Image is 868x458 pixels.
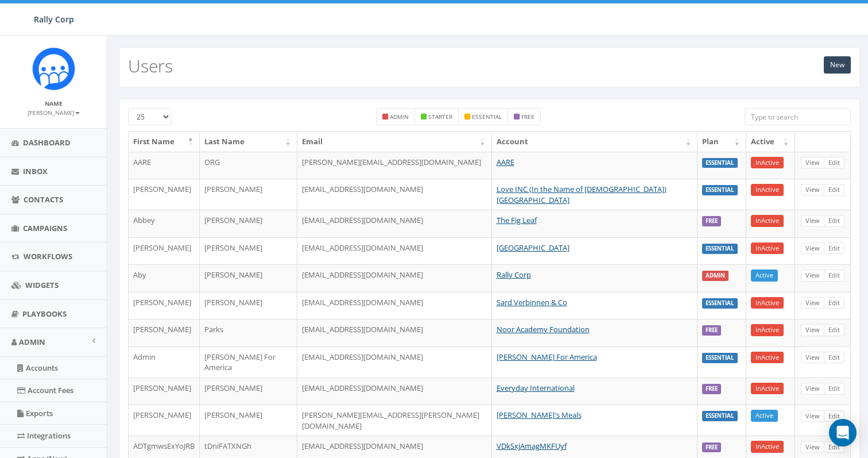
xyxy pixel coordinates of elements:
a: InActive [751,324,784,336]
div: Open Intercom Messenger [829,419,857,447]
label: ESSENTIAL [702,298,738,309]
label: FREE [702,442,721,453]
a: Edit [824,184,844,196]
td: [PERSON_NAME] [129,292,200,320]
a: InActive [751,441,784,453]
th: Last Name: activate to sort column ascending [200,132,297,152]
span: Widgets [25,280,59,290]
td: [EMAIL_ADDRESS][DOMAIN_NAME] [297,347,492,378]
td: [PERSON_NAME] [200,378,297,405]
a: Sard Verbinnen & Co [497,297,567,307]
small: [PERSON_NAME] [28,109,80,117]
a: Noor Academy Foundation [497,324,590,334]
span: Playbooks [22,309,67,319]
a: AARE [497,157,514,167]
a: InActive [751,352,784,364]
td: [PERSON_NAME] [129,319,200,347]
a: Edit [824,157,844,169]
img: Icon_1.png [32,47,75,90]
span: Rally Corp [34,14,74,25]
small: essential [472,113,502,121]
a: InActive [751,297,784,309]
td: [PERSON_NAME] [200,264,297,292]
a: Edit [824,243,844,255]
a: View [801,297,824,309]
a: View [801,324,824,336]
span: Inbox [23,166,48,176]
label: ESSENTIAL [702,244,738,254]
label: FREE [702,216,721,226]
label: FREE [702,325,721,336]
td: [EMAIL_ADDRESS][DOMAIN_NAME] [297,378,492,405]
td: [PERSON_NAME][EMAIL_ADDRESS][DOMAIN_NAME] [297,152,492,179]
small: starter [428,113,452,121]
a: [PERSON_NAME] [28,107,80,117]
td: [PERSON_NAME] [200,292,297,320]
a: Edit [824,410,844,422]
label: ESSENTIAL [702,158,738,168]
a: Edit [824,441,844,453]
th: Plan: activate to sort column ascending [697,132,746,152]
a: Edit [824,270,844,282]
small: Name [45,99,63,107]
span: Admin [19,337,45,347]
small: free [521,113,534,121]
a: InActive [751,184,784,196]
td: [PERSON_NAME] [129,378,200,405]
td: Abbey [129,210,200,237]
a: InActive [751,243,784,255]
th: Active: activate to sort column ascending [746,132,795,152]
span: Workflows [24,251,72,261]
a: Active [751,270,778,282]
a: Active [751,410,778,422]
a: InActive [751,215,784,227]
td: Aby [129,264,200,292]
a: View [801,410,824,422]
a: Edit [824,324,844,336]
a: VDkSxjAmagMKFUyf [497,441,567,451]
small: admin [390,113,409,121]
a: View [801,215,824,227]
td: Parks [200,319,297,347]
td: [EMAIL_ADDRESS][DOMAIN_NAME] [297,264,492,292]
label: ESSENTIAL [702,185,738,195]
a: InActive [751,383,784,395]
td: [PERSON_NAME] [200,179,297,210]
a: Rally Corp [497,270,531,280]
label: FREE [702,384,721,394]
a: View [801,243,824,255]
span: Contacts [24,194,63,205]
th: Email: activate to sort column ascending [297,132,492,152]
td: [PERSON_NAME] [129,237,200,265]
a: Edit [824,383,844,395]
td: [EMAIL_ADDRESS][DOMAIN_NAME] [297,179,492,210]
td: [PERSON_NAME] [200,405,297,436]
a: View [801,184,824,196]
label: ADMIN [702,271,728,281]
a: [PERSON_NAME]'s Meals [497,410,582,420]
th: Account: activate to sort column ascending [492,132,698,152]
td: [PERSON_NAME] [200,237,297,265]
td: [PERSON_NAME] [200,210,297,237]
td: [PERSON_NAME] [129,179,200,210]
a: The Fig Leaf [497,215,537,225]
a: Edit [824,297,844,309]
td: AARE [129,152,200,179]
td: [PERSON_NAME] [129,405,200,436]
a: New [824,56,851,74]
span: Dashboard [23,137,71,148]
h2: Users [128,56,173,75]
a: Everyday International [497,383,575,393]
a: View [801,270,824,282]
a: [GEOGRAPHIC_DATA] [497,243,569,253]
a: Edit [824,352,844,364]
a: View [801,383,824,395]
a: InActive [751,157,784,169]
input: Type to search [745,108,851,125]
a: Love INC (In the Name of [DEMOGRAPHIC_DATA]) [GEOGRAPHIC_DATA] [497,184,666,205]
th: First Name: activate to sort column descending [129,132,200,152]
label: ESSENTIAL [702,353,738,363]
td: [EMAIL_ADDRESS][DOMAIN_NAME] [297,237,492,265]
a: View [801,352,824,364]
td: ORG [200,152,297,179]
